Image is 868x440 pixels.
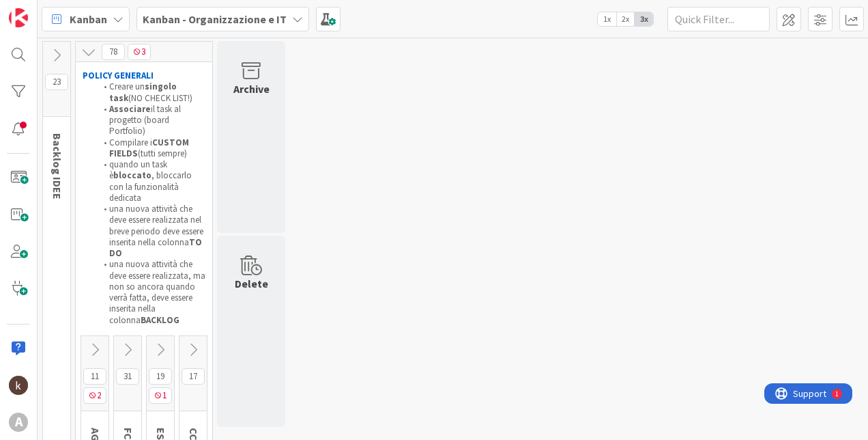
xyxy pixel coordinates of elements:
[45,74,68,90] span: 23
[83,368,106,385] span: 11
[109,236,204,259] strong: TO DO
[121,428,135,440] span: FC
[149,387,172,404] span: 1
[83,70,154,81] strong: POLICY GENERALI
[70,11,107,27] span: Kanban
[96,259,206,326] li: una nuova attività che deve essere realizzata, ma non so ancora quando verrà fatta, deve essere i...
[109,137,191,159] strong: CUSTOM FIELDS
[96,204,206,259] li: una nuova attività che deve essere realizzata nel breve periodo deve essere inserita nella colonna
[96,137,206,160] li: Compilare i (tutti sempre)
[667,7,770,31] input: Quick Filter...
[113,169,151,181] strong: bloccato
[109,81,179,103] strong: singolo task
[233,81,270,97] div: Archive
[83,387,106,404] span: 2
[9,413,28,432] div: A
[141,314,179,326] strong: BACKLOG
[29,2,62,18] span: Support
[235,275,268,292] div: Delete
[9,376,28,395] img: kh
[149,368,172,385] span: 19
[598,12,616,26] span: 1x
[96,104,206,137] li: il task al progetto (board Portfolio)
[635,12,653,26] span: 3x
[116,368,139,385] span: 31
[9,8,28,27] img: Visit kanbanzone.com
[96,81,206,104] li: Creare un (NO CHECK LIST!)
[71,5,74,16] div: 1
[102,44,125,60] span: 78
[96,159,206,204] li: quando un task è , bloccarlo con la funzionalità dedicata
[143,12,287,26] b: Kanban - Organizzazione e IT
[616,12,635,26] span: 2x
[109,103,151,115] strong: Associare
[128,44,151,60] span: 3
[182,368,205,385] span: 17
[50,133,64,200] span: Backlog IDEE
[154,428,168,440] span: ES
